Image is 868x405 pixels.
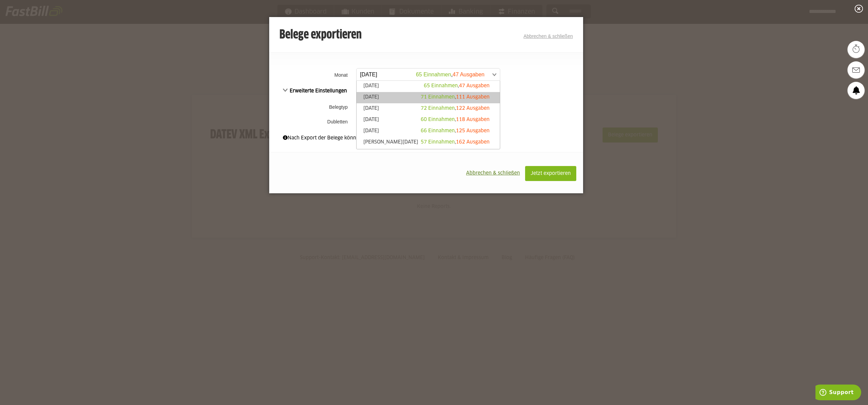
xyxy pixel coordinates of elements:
[466,171,520,176] span: Abbrechen & schließen
[456,129,490,133] span: 125 Ausgaben
[421,105,490,112] div: ,
[360,94,496,102] a: [DATE]
[421,94,490,101] div: ,
[360,105,496,113] a: [DATE]
[459,84,490,88] span: 47 Ausgaben
[461,166,525,180] button: Abbrechen & schließen
[360,127,496,135] a: [DATE]
[456,140,490,145] span: 162 Ausgaben
[279,28,362,42] h3: Belege exportieren
[283,134,569,142] div: Nach Export der Belege können diese nicht mehr bearbeitet werden.
[360,82,496,90] a: [DATE]
[283,89,347,93] span: Erweiterte Einstellungen
[424,84,458,88] span: 65 Einnahmen
[525,166,576,181] button: Jetzt exportieren
[421,129,455,133] span: 66 Einnahmen
[269,66,355,84] th: Monat
[421,127,490,134] div: ,
[269,116,355,127] th: Dubletten
[815,385,861,402] iframe: Öffnet ein Widget, in dem Sie weitere Informationen finden
[421,106,455,111] span: 72 Einnahmen
[421,116,490,123] div: ,
[360,139,496,147] a: [PERSON_NAME][DATE]
[421,140,455,145] span: 57 Einnahmen
[523,33,573,39] a: Abbrechen & schließen
[360,116,496,124] a: [DATE]
[421,117,455,122] span: 60 Einnahmen
[421,139,490,146] div: ,
[456,95,490,100] span: 111 Ausgaben
[424,82,490,89] div: ,
[269,98,355,116] th: Belegtyp
[531,171,571,176] span: Jetzt exportieren
[456,117,490,122] span: 118 Ausgaben
[456,106,490,111] span: 122 Ausgaben
[421,95,455,100] span: 71 Einnahmen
